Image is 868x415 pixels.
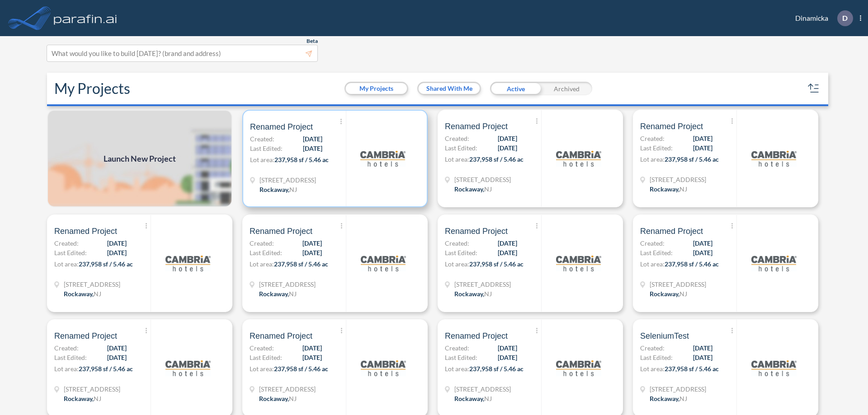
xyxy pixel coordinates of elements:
[107,343,127,353] span: [DATE]
[259,175,316,185] span: 321 Mt Hope Ave
[640,353,673,362] span: Last Edited:
[165,241,211,286] img: logo
[303,134,322,144] span: [DATE]
[498,143,517,153] span: [DATE]
[104,153,176,165] span: Launch New Project
[259,290,289,298] span: Rockaway ,
[650,290,679,298] span: Rockaway ,
[640,238,665,248] span: Created:
[107,238,127,248] span: [DATE]
[693,238,712,248] span: [DATE]
[665,155,719,163] span: 237,958 sf / 5.46 ac
[445,331,508,341] span: Renamed Project
[289,395,297,402] span: NJ
[64,394,101,403] div: Rockaway, NJ
[64,289,101,298] div: Rockaway, NJ
[665,365,719,373] span: 237,958 sf / 5.46 ac
[54,343,79,353] span: Created:
[259,186,289,193] span: Rockaway ,
[360,136,406,181] img: logo
[454,280,511,289] span: 321 Mt Hope Ave
[107,248,127,257] span: [DATE]
[250,238,274,248] span: Created:
[307,37,318,45] span: Beta
[782,10,861,26] div: Dinamicka
[250,353,282,362] span: Last Edited:
[454,175,511,184] span: 321 Mt Hope Ave
[807,81,821,96] button: sort
[498,134,517,143] span: [DATE]
[64,280,120,289] span: 321 Mt Hope Ave
[445,343,469,353] span: Created:
[107,353,127,362] span: [DATE]
[250,156,274,163] span: Lot area:
[445,260,469,268] span: Lot area:
[650,395,679,402] span: Rockaway ,
[259,384,316,394] span: 321 Mt Hope Ave
[445,134,469,143] span: Created:
[302,353,322,362] span: [DATE]
[259,289,297,298] div: Rockaway, NJ
[693,143,712,153] span: [DATE]
[454,185,484,193] span: Rockaway ,
[469,155,524,163] span: 237,958 sf / 5.46 ac
[302,238,322,248] span: [DATE]
[64,395,94,402] span: Rockaway ,
[640,226,703,237] span: Renamed Project
[346,83,407,94] button: My Projects
[64,290,94,298] span: Rockaway ,
[498,248,517,257] span: [DATE]
[250,134,274,144] span: Created:
[640,143,673,153] span: Last Edited:
[250,365,274,373] span: Lot area:
[274,365,328,373] span: 237,958 sf / 5.46 ac
[454,290,484,298] span: Rockaway ,
[54,365,79,373] span: Lot area:
[679,395,687,402] span: NJ
[303,144,322,153] span: [DATE]
[556,345,601,391] img: logo
[640,260,665,268] span: Lot area:
[79,260,133,268] span: 237,958 sf / 5.46 ac
[259,395,289,402] span: Rockaway ,
[289,290,297,298] span: NJ
[640,155,665,163] span: Lot area:
[302,248,322,257] span: [DATE]
[751,345,797,391] img: logo
[640,365,665,373] span: Lot area:
[445,143,477,153] span: Last Edited:
[250,121,313,132] span: Renamed Project
[54,80,130,97] h2: My Projects
[490,82,541,95] div: Active
[54,260,79,268] span: Lot area:
[274,156,329,163] span: 237,958 sf / 5.46 ac
[650,384,706,394] span: 321 Mt Hope Ave
[289,186,297,193] span: NJ
[650,175,706,184] span: 321 Mt Hope Ave
[47,110,232,207] img: add
[54,331,117,341] span: Renamed Project
[498,238,517,248] span: [DATE]
[679,290,687,298] span: NJ
[454,384,511,394] span: 321 Mt Hope Ave
[250,331,312,341] span: Renamed Project
[640,248,673,257] span: Last Edited:
[693,343,712,353] span: [DATE]
[484,395,492,402] span: NJ
[259,394,297,403] div: Rockaway, NJ
[498,343,517,353] span: [DATE]
[751,136,797,181] img: logo
[445,226,508,237] span: Renamed Project
[650,185,679,193] span: Rockaway ,
[302,343,322,353] span: [DATE]
[52,9,119,27] img: logo
[556,241,601,286] img: logo
[556,136,601,181] img: logo
[54,353,87,362] span: Last Edited:
[250,343,274,353] span: Created:
[693,353,712,362] span: [DATE]
[445,155,469,163] span: Lot area:
[94,395,101,402] span: NJ
[250,226,312,237] span: Renamed Project
[445,365,469,373] span: Lot area:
